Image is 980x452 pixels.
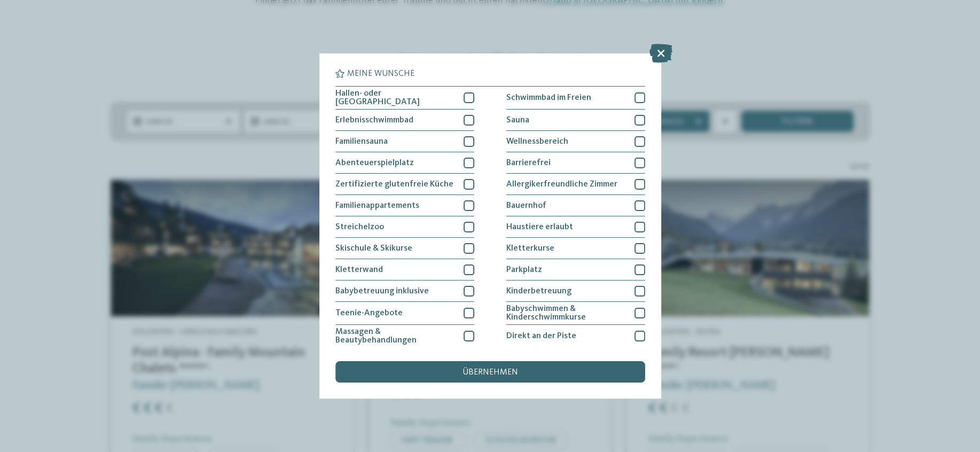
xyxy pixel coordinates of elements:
[347,69,414,78] span: Meine Wünsche
[335,137,388,146] span: Familiensauna
[335,201,419,210] span: Familienappartements
[506,223,573,231] span: Haustiere erlaubt
[506,180,617,189] span: Allergikerfreundliche Zimmer
[506,266,542,274] span: Parkplatz
[335,309,403,317] span: Teenie-Angebote
[335,223,384,231] span: Streichelzoo
[335,244,412,253] span: Skischule & Skikurse
[506,159,551,167] span: Barrierefrei
[335,180,453,189] span: Zertifizierte glutenfreie Küche
[506,305,626,322] span: Babyschwimmen & Kinderschwimmkurse
[506,137,568,146] span: Wellnessbereich
[506,244,554,253] span: Kletterkurse
[506,116,529,124] span: Sauna
[506,287,571,295] span: Kinderbetreuung
[506,201,546,210] span: Bauernhof
[335,116,413,124] span: Erlebnisschwimmbad
[506,93,591,102] span: Schwimmbad im Freien
[462,368,518,377] span: übernehmen
[335,328,456,345] span: Massagen & Beautybehandlungen
[335,287,429,295] span: Babybetreuung inklusive
[506,332,576,340] span: Direkt an der Piste
[335,266,383,274] span: Kletterwand
[335,89,456,106] span: Hallen- oder [GEOGRAPHIC_DATA]
[335,159,414,167] span: Abenteuerspielplatz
